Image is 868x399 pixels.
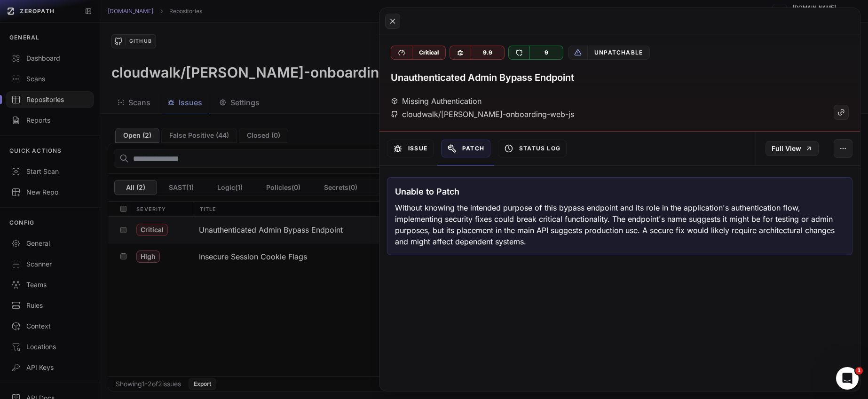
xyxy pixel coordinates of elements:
[441,140,490,157] button: Patch
[855,367,863,375] span: 1
[836,367,859,390] iframe: Intercom live chat
[765,141,819,156] a: Full View
[395,202,844,247] p: Without knowing the intended purpose of this bypass endpoint and its role in the application's au...
[498,140,567,157] button: Status Log
[395,185,459,198] h3: Unable to Patch
[391,109,574,120] div: cloudwalk/[PERSON_NAME]-onboarding-web-js
[387,140,434,157] button: Issue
